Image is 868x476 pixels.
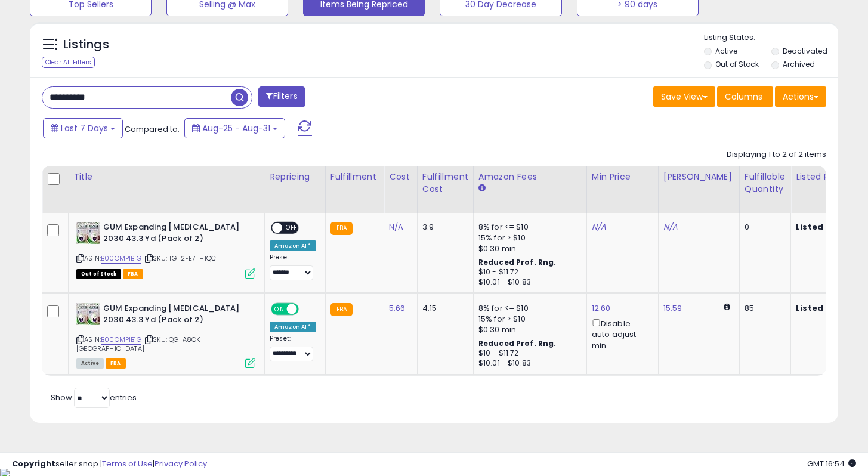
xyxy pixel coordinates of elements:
h5: Listings [63,36,109,53]
div: 8% for <= $10 [478,303,577,314]
div: Preset: [270,254,316,280]
span: All listings currently available for purchase on Amazon [76,358,104,369]
span: OFF [297,304,316,314]
span: FBA [106,358,126,369]
span: Last 7 Days [61,122,108,134]
span: Show: entries [51,392,137,403]
button: Last 7 Days [43,118,123,138]
div: Cost [389,171,412,183]
div: ASIN: [76,303,255,367]
p: Listing States: [704,32,838,44]
div: Preset: [270,335,316,361]
b: GUM Expanding [MEDICAL_DATA] 2030 43.3 Yd (Pack of 2) [103,303,248,328]
a: 12.60 [592,302,611,314]
div: $10.01 - $10.83 [478,277,577,288]
div: $10.01 - $10.83 [478,358,577,369]
label: Archived [783,59,815,69]
button: Columns [717,86,773,107]
div: Fulfillment Cost [422,171,468,196]
div: 4.15 [422,303,464,314]
label: Out of Stock [715,59,759,69]
button: Actions [775,86,826,107]
span: OFF [282,223,301,233]
span: Compared to: [125,123,180,135]
div: ASIN: [76,222,255,277]
div: Amazon Fees [478,171,582,183]
div: Min Price [592,171,653,183]
div: 15% for > $10 [478,233,577,243]
span: ON [272,304,287,314]
span: FBA [123,269,143,279]
div: seller snap | | [12,459,207,470]
b: Listed Price: [796,221,850,233]
div: Repricing [270,171,320,183]
div: $10 - $11.72 [478,267,577,277]
b: GUM Expanding [MEDICAL_DATA] 2030 43.3 Yd (Pack of 2) [103,222,248,247]
div: 15% for > $10 [478,314,577,324]
span: | SKU: QG-A8CK-[GEOGRAPHIC_DATA] [76,335,203,353]
div: Fulfillment [330,171,379,183]
div: 8% for <= $10 [478,222,577,233]
img: 51vfC4dVmHL._SL40_.jpg [76,222,100,244]
label: Deactivated [783,46,827,56]
div: 0 [745,222,781,233]
strong: Copyright [12,458,55,469]
span: Aug-25 - Aug-31 [202,122,270,134]
button: Aug-25 - Aug-31 [184,118,285,138]
button: Save View [653,86,715,107]
div: Displaying 1 to 2 of 2 items [727,149,826,160]
label: Active [715,46,737,56]
b: Reduced Prof. Rng. [478,338,557,348]
div: Amazon AI * [270,240,316,251]
a: N/A [663,221,678,233]
a: Privacy Policy [155,458,207,469]
span: | SKU: TG-2FE7-H1QC [143,254,216,263]
div: $0.30 min [478,324,577,335]
div: 85 [745,303,781,314]
div: Title [73,171,260,183]
div: [PERSON_NAME] [663,171,734,183]
a: 15.59 [663,302,682,314]
div: $10 - $11.72 [478,348,577,358]
small: Amazon Fees. [478,183,486,194]
div: Amazon AI * [270,322,316,332]
span: All listings that are currently out of stock and unavailable for purchase on Amazon [76,269,121,279]
b: Reduced Prof. Rng. [478,257,557,267]
a: 5.66 [389,302,406,314]
a: Terms of Use [102,458,153,469]
div: Disable auto adjust min [592,317,649,351]
span: 2025-09-8 16:54 GMT [807,458,856,469]
button: Filters [258,86,305,107]
div: 3.9 [422,222,464,233]
b: Listed Price: [796,302,850,314]
small: FBA [330,303,353,316]
span: Columns [725,91,762,103]
img: 51vfC4dVmHL._SL40_.jpg [76,303,100,325]
div: Fulfillable Quantity [745,171,786,196]
a: N/A [592,221,606,233]
div: $0.30 min [478,243,577,254]
a: B00CMPIB1G [101,254,141,264]
a: B00CMPIB1G [101,335,141,345]
div: Clear All Filters [42,57,95,68]
a: N/A [389,221,403,233]
small: FBA [330,222,353,235]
